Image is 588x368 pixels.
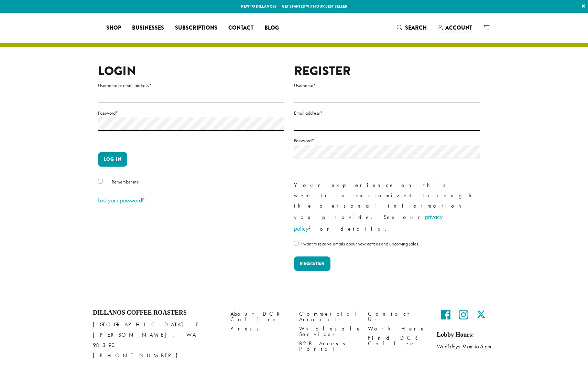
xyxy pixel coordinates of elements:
em: Weekdays 9 am to 5 pm [437,343,491,350]
label: Username [294,81,480,90]
a: B2B Access Portal [299,339,358,354]
span: Remember me [112,179,139,185]
h5: Lobby Hours: [437,331,495,339]
span: Search [405,24,427,32]
a: privacy policy [294,213,443,232]
label: Email address [294,109,480,117]
button: Register [294,256,330,271]
p: Your experience on this website is customized through the personal information you provide. See o... [294,180,480,234]
a: Commercial Accounts [299,309,358,324]
h2: Register [294,64,480,78]
span: Blog [264,24,279,32]
a: Search [391,22,432,33]
a: Wholesale Services [299,324,358,339]
label: Username or email address [98,81,284,90]
label: Password [294,136,480,145]
a: About DCR Coffee [230,309,289,324]
span: Contact [228,24,253,32]
a: Lost your password? [98,196,145,204]
h2: Login [98,64,284,78]
a: Get started with our best seller [282,3,347,9]
a: Find DCR Coffee [368,334,426,348]
span: I want to receive emails about new coffees and upcoming sales. [301,241,419,247]
p: [GEOGRAPHIC_DATA] E [PERSON_NAME], WA 98390 [PHONE_NUMBER] [93,319,220,361]
span: Shop [106,24,121,32]
a: Contact Us [368,309,426,324]
a: Shop [101,22,127,33]
span: Account [445,24,472,32]
span: Businesses [132,24,164,32]
input: I want to receive emails about new coffees and upcoming sales. [294,241,298,245]
span: Subscriptions [175,24,217,32]
label: Password [98,109,284,117]
a: Press [230,324,289,334]
h4: Dillanos Coffee Roasters [93,309,220,317]
button: Log in [98,152,127,167]
a: Work Here [368,324,426,334]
